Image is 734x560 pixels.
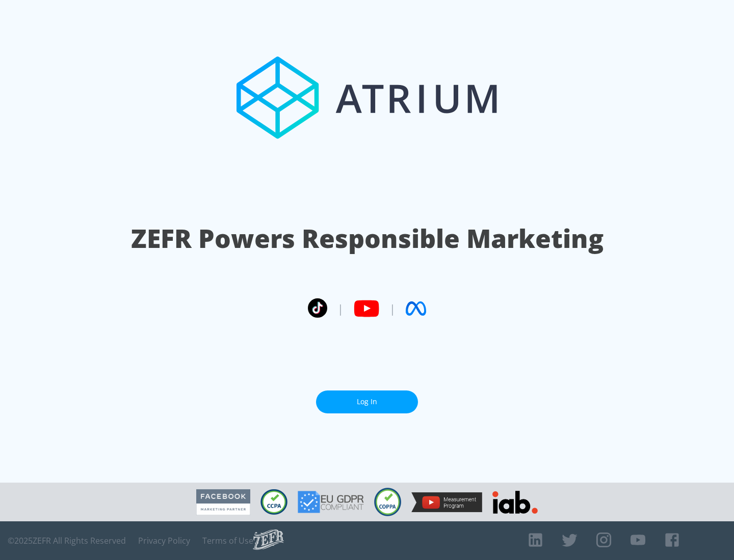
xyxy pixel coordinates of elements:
img: CCPA Compliant [260,489,287,515]
img: IAB [492,491,538,514]
a: Privacy Policy [138,536,190,546]
a: Log In [316,390,418,413]
span: | [337,301,344,316]
h1: ZEFR Powers Responsible Marketing [131,221,604,256]
a: Terms of Use [202,536,253,546]
span: © 2025 ZEFR All Rights Reserved [8,536,126,546]
span: | [389,301,396,316]
img: COPPA Compliant [374,488,401,516]
img: YouTube Measurement Program [411,492,482,512]
img: Facebook Marketing Partner [196,489,250,515]
img: GDPR Compliant [298,491,364,513]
